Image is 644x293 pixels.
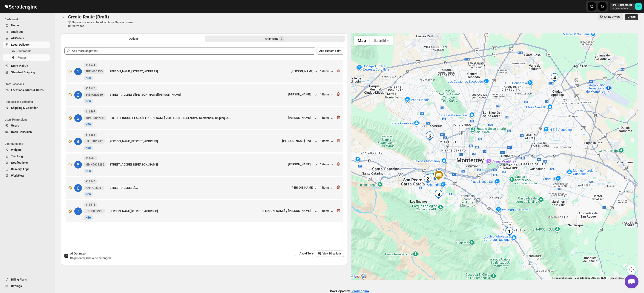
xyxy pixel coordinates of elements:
button: Analytics [3,29,50,35]
span: Shipment will be auto arranged [70,256,111,260]
button: Notifications [3,160,50,166]
span: NEW [86,100,92,103]
button: Home [3,22,50,29]
span: TREJ43QJGO [86,70,103,73]
div: 3 [74,114,82,122]
button: Widgets [3,147,50,153]
button: [PERSON_NAME] [291,186,318,190]
b: #11546 [86,180,95,183]
button: 1 items [320,163,334,167]
button: Delivery Apps [3,166,50,172]
span: WorkFlow [11,174,24,177]
span: Notifications [11,161,28,164]
span: 54SRORQB10 [86,93,103,97]
span: DAVID CORONADO [635,3,642,10]
span: HKQC80V95U [86,209,103,213]
button: 1 items [320,93,334,97]
b: #11555 [86,157,95,160]
button: 1 items [320,116,334,121]
button: Add custom point [316,47,344,55]
div: 5 [74,161,82,169]
div: 6 [74,184,82,192]
div: [PERSON_NAME][STREET_ADDRESS] [109,69,289,74]
span: Widgets [11,148,22,151]
img: ScrollEngine [4,1,38,12]
b: #11515 [86,203,95,206]
div: RES. CHIPINQUE, PLAZA [PERSON_NAME] 2005 LOCAL ESSENOVA, Residencial Chipinque... [109,116,286,120]
button: Routes [61,14,67,20]
button: [PERSON_NAME]... [288,116,318,121]
span: NEW [86,216,92,219]
button: Users [3,122,50,129]
div: 3 [434,190,443,199]
button: Shipping & Calendar [3,105,50,111]
button: [PERSON_NAME] y [PERSON_NAME]... [262,209,318,214]
button: Settings [3,283,50,289]
b: #11570 [86,87,95,90]
div: 4 [74,138,82,145]
button: Create [625,14,638,20]
span: Store Locations [5,82,52,86]
span: Configurations [5,142,52,146]
span: NEW [86,193,92,196]
span: Create Route (Draft) [68,14,109,20]
span: Show Drivers [604,15,620,19]
span: Create [628,15,635,19]
button: Selected Shipments [205,36,345,42]
span: All Orders [11,36,24,40]
button: Show Drivers [598,14,623,20]
div: [PERSON_NAME][STREET_ADDRESS] [109,209,261,213]
p: [PERSON_NAME] [612,3,633,7]
button: WorkFlow [3,172,50,179]
span: Users Permissions [5,118,52,121]
div: 7 [74,207,82,215]
div: 2 [74,91,82,99]
button: View Directions [316,250,344,257]
a: Report a map error [618,277,637,279]
span: Users [11,124,19,127]
img: Google [353,274,368,280]
span: Products and Shipping [5,100,52,104]
span: Tracking [11,154,23,158]
span: Map data ©2025 Google, INEGI [575,277,607,279]
span: Analytics [11,30,23,33]
button: 1 items [320,186,334,190]
button: Routes [3,54,50,61]
button: Billing Plans [3,276,50,283]
div: [STREET_ADDRESS]... [109,186,289,190]
button: [PERSON_NAME] [291,69,318,74]
span: Dashboard [5,18,52,21]
a: Open this area in Google Maps (opens a new window) [353,274,368,280]
button: All Orders [3,35,50,41]
button: Keyboard shortcuts [552,276,572,280]
span: Routes [17,56,27,59]
button: Shipments [3,48,50,54]
span: Store PickUp [11,64,28,68]
div: 6 [425,131,434,141]
span: Options [129,37,138,41]
span: Add custom point [319,49,341,53]
div: 1 items [320,209,334,214]
button: 1 items [320,139,334,144]
div: Shipments [265,36,284,41]
span: Delivery Apps [11,167,29,171]
text: DC [637,5,640,8]
button: Show satellite imagery [370,36,393,45]
a: Open chat [625,275,638,288]
div: [PERSON_NAME] Rod... [282,139,313,143]
span: Shipping & Calendar [11,106,38,110]
input: Add more shipment [72,47,315,55]
span: LHJU4H19KT [86,139,103,143]
span: Local Delivery [11,43,30,46]
b: #11571 [86,63,95,67]
button: 1 items [320,69,334,74]
span: Standard Shipping [11,71,35,74]
div: [PERSON_NAME] y [PERSON_NAME]... [262,209,313,213]
div: 4 [550,73,559,82]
